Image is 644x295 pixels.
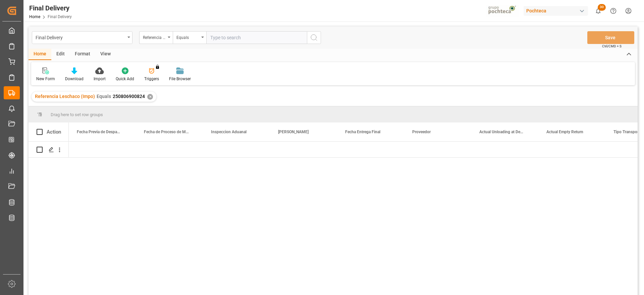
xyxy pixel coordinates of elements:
a: Home [29,14,40,19]
button: open menu [173,31,206,44]
span: Equals [97,94,111,99]
span: Actual Unloading at Destination [479,130,524,134]
div: Edit [51,49,70,60]
div: Quick Add [116,76,134,82]
div: Final Delivery [29,3,72,13]
img: pochtecaImg.jpg_1689854062.jpg [486,5,519,17]
span: Ctrl/CMD + S [602,44,622,49]
span: Proveedor [412,130,431,134]
button: Help Center [606,3,621,18]
div: Press SPACE to select this row. [29,142,69,158]
span: Tipo Transporte [613,130,642,134]
div: Pochteca [524,6,588,16]
span: Referencia Leschaco (Impo) [35,94,95,99]
div: Import [94,76,106,82]
div: Download [65,76,84,82]
button: open menu [139,31,173,44]
span: [PERSON_NAME] [278,130,309,134]
input: Type to search [206,31,307,44]
div: Equals [176,33,199,41]
span: 30 [598,4,606,11]
button: Pochteca [524,4,591,17]
div: View [95,49,116,60]
div: ✕ [147,94,153,100]
button: search button [307,31,321,44]
div: Action [47,129,61,135]
span: Drag here to set row groups [51,112,103,117]
div: File Browser [169,76,191,82]
button: Save [587,31,634,44]
div: Final Delivery [36,33,125,41]
div: Format [70,49,95,60]
div: New Form [36,76,55,82]
span: Fecha Previa de Despacho [77,130,122,134]
span: Fecha de Proceso de Modulación [144,130,189,134]
div: Referencia Leschaco (Impo) [143,33,166,41]
span: Inspeccion Aduanal [211,130,247,134]
span: 250806900824 [113,94,145,99]
button: show 30 new notifications [591,3,606,18]
div: Home [29,49,51,60]
span: Actual Empty Return [546,130,583,134]
button: open menu [32,31,132,44]
span: Fecha Entrega Final [345,130,380,134]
